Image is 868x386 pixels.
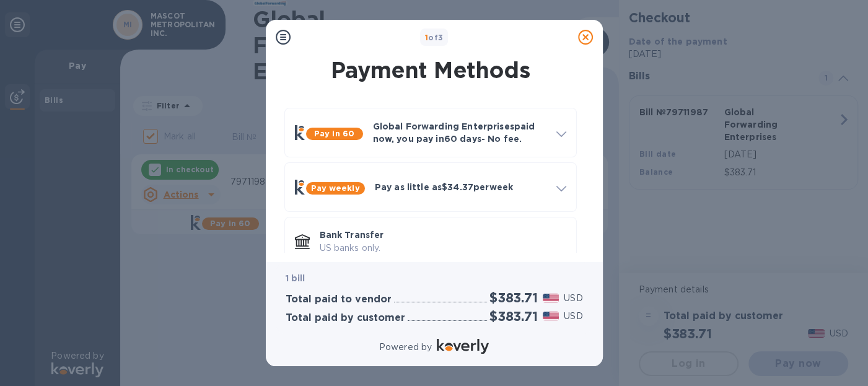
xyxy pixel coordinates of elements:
[564,292,582,305] p: USD
[282,57,579,83] h1: Payment Methods
[489,290,538,305] h2: $383.71
[425,33,444,42] b: of 3
[311,183,360,193] b: Pay weekly
[286,294,392,305] h3: Total paid to vendor
[320,229,566,241] p: Bank Transfer
[425,33,428,42] span: 1
[437,339,489,354] img: Logo
[564,310,582,323] p: USD
[286,273,305,283] b: 1 bill
[543,294,559,302] img: USD
[373,120,546,145] p: Global Forwarding Enterprises paid now, you pay in 60 days - No fee.
[489,309,538,324] h2: $383.71
[543,312,559,320] img: USD
[320,242,566,255] p: US banks only.
[286,312,405,324] h3: Total paid by customer
[375,181,546,193] p: Pay as little as $34.37 per week
[379,341,432,354] p: Powered by
[314,129,354,138] b: Pay in 60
